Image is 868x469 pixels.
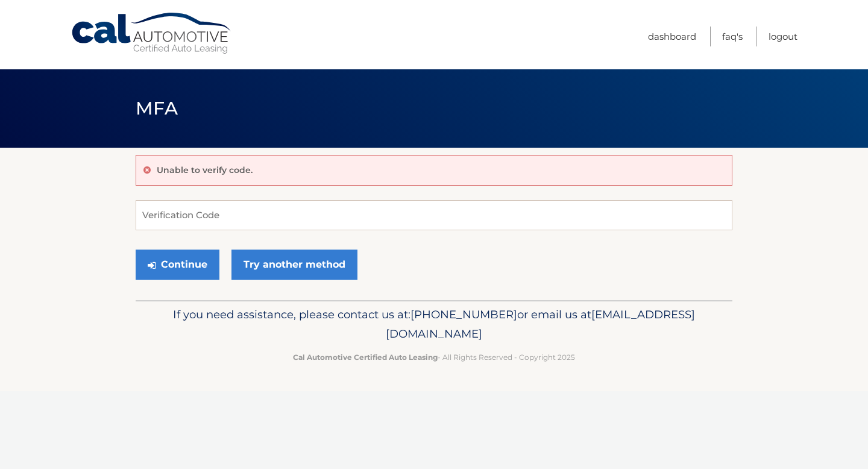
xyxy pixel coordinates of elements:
span: [PHONE_NUMBER] [410,307,517,321]
p: Unable to verify code. [157,165,253,175]
span: [EMAIL_ADDRESS][DOMAIN_NAME] [386,307,695,341]
a: FAQ's [722,27,743,46]
a: Logout [769,27,797,46]
button: Continue [136,250,219,280]
a: Dashboard [648,27,696,46]
a: Try another method [231,250,357,280]
input: Verification Code [136,200,732,230]
p: - All Rights Reserved - Copyright 2025 [143,351,725,364]
span: MFA [136,97,178,119]
p: If you need assistance, please contact us at: or email us at [143,305,725,344]
a: Cal Automotive [71,12,233,55]
strong: Cal Automotive Certified Auto Leasing [293,353,438,362]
